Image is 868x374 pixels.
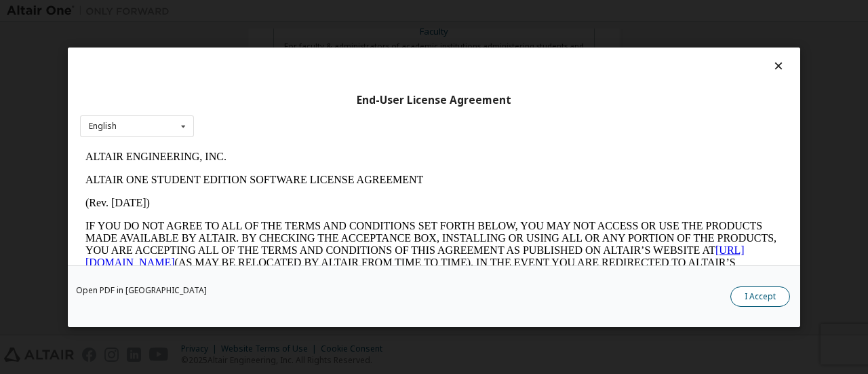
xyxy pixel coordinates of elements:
[76,286,207,294] a: Open PDF in [GEOGRAPHIC_DATA]
[5,29,703,41] p: ALTAIR ONE STUDENT EDITION SOFTWARE LICENSE AGREEMENT
[5,99,665,123] a: [URL][DOMAIN_NAME]
[80,93,788,107] div: End-User License Agreement
[89,122,117,130] div: English
[730,286,790,306] button: I Accept
[5,52,703,64] p: (Rev. [DATE])
[5,5,703,18] p: ALTAIR ENGINEERING, INC.
[5,75,703,172] p: IF YOU DO NOT AGREE TO ALL OF THE TERMS AND CONDITIONS SET FORTH BELOW, YOU MAY NOT ACCESS OR USE...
